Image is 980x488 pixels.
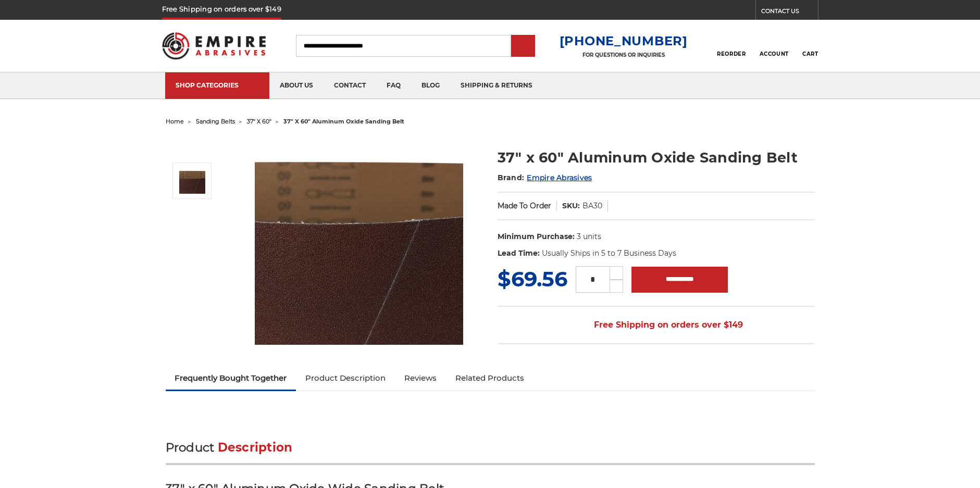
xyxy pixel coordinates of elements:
[498,266,567,292] span: $69.56
[761,5,818,20] a: CONTACT US
[527,173,592,182] a: Empire Abrasives
[562,201,580,211] dt: SKU:
[498,147,815,168] h1: 37" x 60" Aluminum Oxide Sanding Belt
[560,52,688,58] p: FOR QUESTIONS OR INQUIRIES
[802,34,818,57] a: Cart
[498,201,551,210] span: Made To Order
[411,72,450,99] a: blog
[577,231,601,242] dd: 3 units
[498,173,525,182] span: Brand:
[166,367,296,390] a: Frequently Bought Together
[513,36,534,57] input: Submit
[283,118,404,125] span: 37" x 60" aluminum oxide sanding belt
[255,136,463,345] img: 37" x 60" Aluminum Oxide Sanding Belt
[498,231,575,242] dt: Minimum Purchase:
[166,118,184,125] a: home
[717,34,746,57] a: Reorder
[395,367,446,390] a: Reviews
[218,440,293,455] span: Description
[269,72,324,99] a: about us
[446,367,534,390] a: Related Products
[166,440,215,455] span: Product
[376,72,411,99] a: faq
[760,51,789,57] span: Account
[162,26,266,66] img: Empire Abrasives
[324,72,376,99] a: contact
[582,201,602,211] dd: BA30
[569,315,743,335] span: Free Shipping on orders over $149
[296,367,395,390] a: Product Description
[560,33,688,48] a: [PHONE_NUMBER]
[179,168,205,194] img: 37" x 60" Aluminum Oxide Sanding Belt
[498,248,540,259] dt: Lead Time:
[450,72,543,99] a: shipping & returns
[542,248,676,259] dd: Usually Ships in 5 to 7 Business Days
[802,51,818,57] span: Cart
[196,118,235,125] a: sanding belts
[717,51,746,57] span: Reorder
[247,118,271,125] a: 37" x 60"
[176,81,259,89] div: SHOP CATEGORIES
